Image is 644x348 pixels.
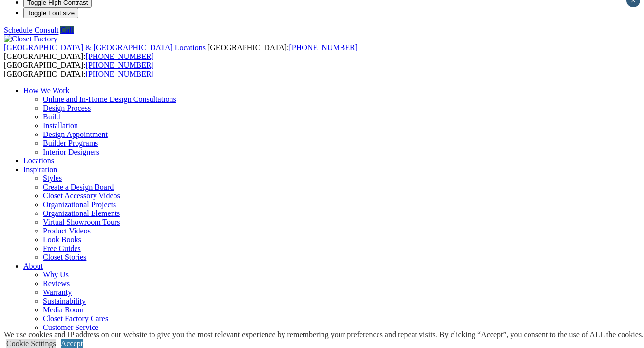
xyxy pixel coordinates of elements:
[23,165,57,174] a: Inspiration
[4,35,57,43] img: Closet Factory
[43,314,108,323] a: Closet Factory Cares
[43,235,81,244] a: Look Books
[43,104,91,112] a: Design Process
[4,26,58,34] a: Schedule Consult
[23,262,43,270] a: About
[43,227,91,235] a: Product Videos
[86,70,154,78] a: [PHONE_NUMBER]
[289,43,357,52] a: [PHONE_NUMBER]
[43,121,78,130] a: Installation
[61,339,83,348] a: Accept
[43,183,114,191] a: Create a Design Board
[86,52,154,60] a: [PHONE_NUMBER]
[43,113,60,121] a: Build
[60,26,74,34] a: Call
[43,95,176,103] a: Online and In-Home Design Consultations
[43,306,84,314] a: Media Room
[23,86,70,95] a: How We Work
[43,192,120,200] a: Closet Accessory Videos
[43,271,69,279] a: Why Us
[43,218,120,226] a: Virtual Showroom Tours
[43,253,86,261] a: Closet Stories
[6,339,56,348] a: Cookie Settings
[43,139,98,147] a: Builder Programs
[86,61,154,69] a: [PHONE_NUMBER]
[43,200,116,209] a: Organizational Projects
[43,288,72,296] a: Warranty
[4,61,154,78] span: [GEOGRAPHIC_DATA]: [GEOGRAPHIC_DATA]:
[23,8,78,18] button: Toggle Font size
[43,174,62,182] a: Styles
[43,148,99,156] a: Interior Designers
[23,156,54,165] a: Locations
[43,130,108,138] a: Design Appointment
[43,209,120,217] a: Organizational Elements
[4,330,644,339] div: We use cookies and IP address on our website to give you the most relevant experience by remember...
[43,244,81,252] a: Free Guides
[4,43,208,52] a: [GEOGRAPHIC_DATA] & [GEOGRAPHIC_DATA] Locations
[27,9,75,17] span: Toggle Font size
[43,279,70,288] a: Reviews
[4,43,358,60] span: [GEOGRAPHIC_DATA]: [GEOGRAPHIC_DATA]:
[43,323,98,331] a: Customer Service
[4,43,206,52] span: [GEOGRAPHIC_DATA] & [GEOGRAPHIC_DATA] Locations
[43,297,86,305] a: Sustainability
